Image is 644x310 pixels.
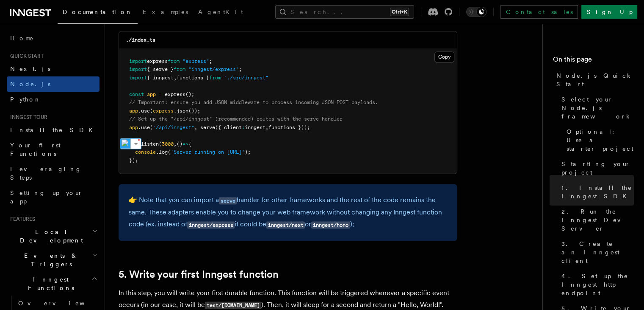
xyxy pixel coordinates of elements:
[129,158,138,163] span: });
[185,91,194,97] span: ();
[209,58,212,64] span: ;
[147,75,174,81] span: { inngest
[150,124,153,130] span: (
[10,142,61,157] span: Your first Functions
[188,108,200,114] span: ());
[18,300,105,307] span: Overview
[7,228,92,245] span: Local Development
[7,31,100,46] a: Home
[561,160,634,177] span: Starting your project
[245,124,265,130] span: inngest
[138,141,159,147] span: .listen
[174,75,177,81] span: ,
[268,124,310,130] span: functions }));
[187,221,235,228] code: inngest/express
[311,221,350,228] code: inngest/hono
[558,236,634,268] a: 3. Create an Inngest client
[10,127,98,133] span: Install the SDK
[7,185,100,209] a: Setting up your app
[129,66,147,72] span: import
[266,221,305,228] code: inngest/next
[129,108,138,114] span: app
[129,124,138,130] span: app
[561,240,634,265] span: 3. Create an Inngest client
[245,149,251,155] span: );
[7,61,100,76] a: Next.js
[265,124,268,130] span: ,
[7,216,35,223] span: Features
[193,3,248,23] a: AgentKit
[153,108,174,114] span: express
[159,91,162,97] span: =
[466,7,486,17] button: Toggle dark mode
[129,75,147,81] span: import
[135,149,156,155] span: console
[563,124,634,156] a: Optional: Use a starter project
[434,51,454,62] button: Copy
[171,149,245,155] span: 'Server running on [URL]'
[165,91,185,97] span: express
[129,194,447,231] p: 👉 Note that you can import a handler for other frameworks and the rest of the code remains the sa...
[162,141,174,147] span: 3000
[239,66,242,72] span: ;
[174,108,188,114] span: .json
[561,207,634,233] span: 2. Run the Inngest Dev Server
[198,8,243,15] span: AgentKit
[138,124,150,130] span: .use
[7,275,91,292] span: Inngest Functions
[7,251,92,268] span: Events & Triggers
[553,54,634,68] h4: On this page
[174,141,177,147] span: ,
[390,8,409,16] kbd: Ctrl+K
[7,53,44,59] span: Quick start
[182,141,188,147] span: =>
[7,161,100,185] a: Leveraging Steps
[147,58,168,64] span: express
[174,66,185,72] span: from
[10,81,50,87] span: Node.js
[553,68,634,92] a: Node.js Quick Start
[7,224,100,248] button: Local Development
[558,92,634,124] a: Select your Node.js framework
[500,5,578,19] a: Contact sales
[558,268,634,301] a: 4. Set up the Inngest http endpoint
[177,141,182,147] span: ()
[129,116,343,122] span: // Set up the "/api/inngest" (recommended) routes with the serve handler
[168,149,171,155] span: (
[126,37,155,43] code: ./index.ts
[138,3,193,23] a: Examples
[275,5,414,19] button: Search...Ctrl+K
[7,272,100,296] button: Inngest Functions
[7,114,47,121] span: Inngest tour
[188,141,191,147] span: {
[209,75,221,81] span: from
[159,141,162,147] span: (
[119,268,279,280] a: 5. Write your first Inngest function
[138,108,150,114] span: .use
[10,166,82,181] span: Leveraging Steps
[7,122,100,138] a: Install the SDK
[556,71,634,88] span: Node.js Quick Start
[7,92,100,107] a: Python
[242,124,245,130] span: :
[153,124,194,130] span: "/api/inngest"
[200,124,215,130] span: serve
[168,58,180,64] span: from
[182,58,209,64] span: "express"
[194,124,197,130] span: ,
[10,34,34,42] span: Home
[215,124,242,130] span: ({ client
[147,91,156,97] span: app
[561,183,634,200] span: 1. Install the Inngest SDK
[63,8,133,15] span: Documentation
[7,248,100,272] button: Events & Triggers
[567,127,634,153] span: Optional: Use a starter project
[7,76,100,92] a: Node.js
[156,149,168,155] span: .log
[558,204,634,236] a: 2. Run the Inngest Dev Server
[147,66,174,72] span: { serve }
[561,272,634,297] span: 4. Set up the Inngest http endpoint
[150,108,153,114] span: (
[143,8,188,15] span: Examples
[177,75,209,81] span: functions }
